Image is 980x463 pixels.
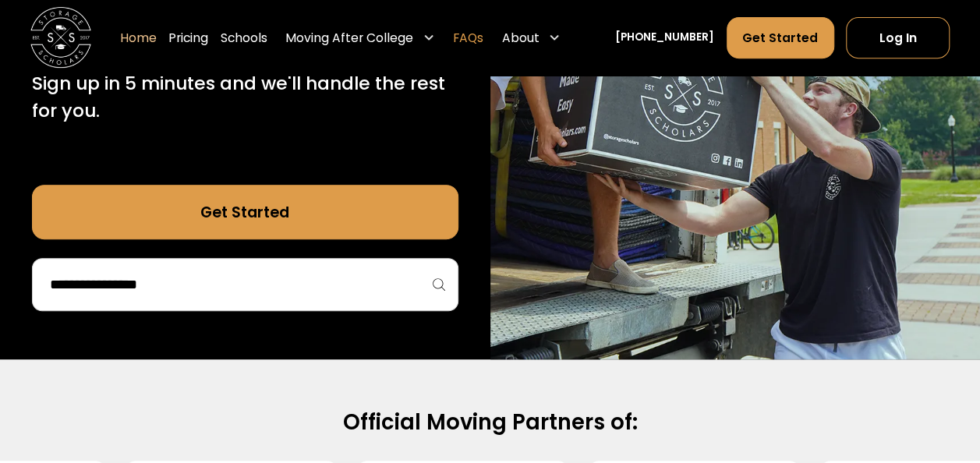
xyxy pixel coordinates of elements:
[279,16,440,59] div: Moving After College
[221,16,267,59] a: Schools
[615,30,714,47] a: [PHONE_NUMBER]
[49,408,931,436] h2: Official Moving Partners of:
[453,16,483,59] a: FAQs
[32,69,458,124] p: Sign up in 5 minutes and we'll handle the rest for you.
[30,8,91,69] img: Storage Scholars main logo
[168,16,208,59] a: Pricing
[120,16,157,59] a: Home
[32,185,458,239] a: Get Started
[496,16,567,59] div: About
[846,17,950,58] a: Log In
[727,17,834,58] a: Get Started
[501,29,539,47] div: About
[285,29,413,47] div: Moving After College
